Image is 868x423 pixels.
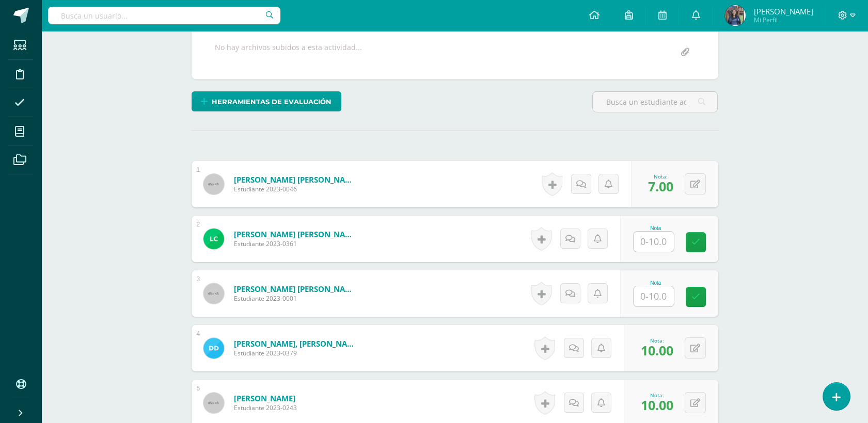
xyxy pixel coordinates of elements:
[633,280,678,286] div: Nota
[234,403,297,412] span: Estudiante 2023-0243
[753,15,813,24] span: Mi Perfil
[203,174,224,194] img: 45x45
[234,229,358,239] a: [PERSON_NAME] [PERSON_NAME]
[48,7,280,24] input: Busca un usuario...
[753,6,813,17] span: [PERSON_NAME]
[234,174,358,185] a: [PERSON_NAME] [PERSON_NAME]
[203,393,224,413] img: 45x45
[641,392,673,399] div: Nota:
[633,225,678,231] div: Nota
[634,232,674,252] input: 0-10.0
[234,185,358,193] span: Estudiante 2023-0046
[725,5,746,26] img: 97de3abe636775f55b96517d7f939dce.png
[203,283,224,304] img: 45x45
[234,239,358,248] span: Estudiante 2023-0361
[641,396,673,414] span: 10.00
[234,349,358,357] span: Estudiante 2023-0379
[234,284,358,294] a: [PERSON_NAME] [PERSON_NAME]
[648,177,673,195] span: 7.00
[203,229,224,249] img: 40df17da9b91ae5febd4e0c7755563f5.png
[234,338,358,349] a: [PERSON_NAME], [PERSON_NAME]
[215,42,362,62] div: No hay archivos subidos a esta actividad...
[641,337,673,344] div: Nota:
[234,294,358,303] span: Estudiante 2023-0001
[634,286,674,306] input: 0-10.0
[212,92,332,111] span: Herramientas de evaluación
[192,91,341,111] a: Herramientas de evaluación
[234,393,297,403] a: [PERSON_NAME]
[648,173,673,180] div: Nota:
[641,341,673,359] span: 10.00
[203,338,224,359] img: 5f2654391ba7add1cd0a87a657c4e108.png
[593,92,717,112] input: Busca un estudiante aquí...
